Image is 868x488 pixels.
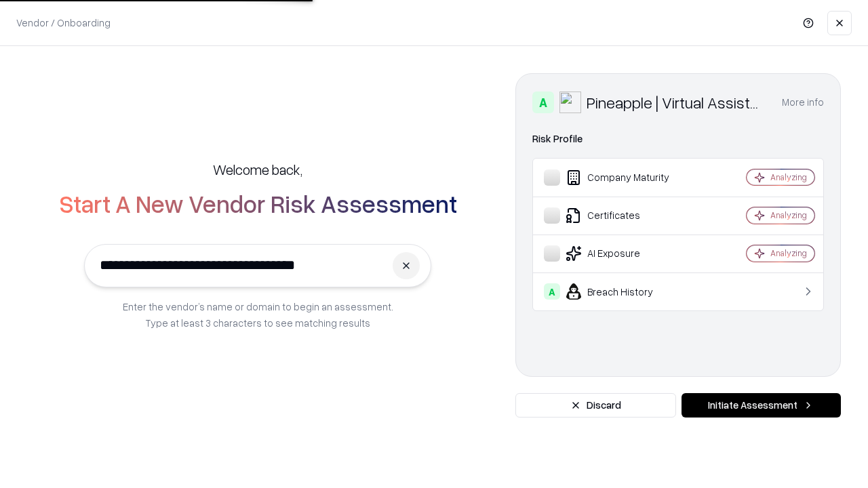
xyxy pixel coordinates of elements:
[544,169,706,186] div: Company Maturity
[770,171,807,183] div: Analyzing
[213,160,302,179] h5: Welcome back,
[682,393,841,418] button: Initiate Assessment
[544,207,706,224] div: Certificates
[123,298,393,331] p: Enter the vendor’s name or domain to begin an assessment. Type at least 3 characters to see match...
[544,245,706,262] div: AI Exposure
[587,91,766,113] div: Pineapple | Virtual Assistant Agency
[16,16,111,30] p: Vendor / Onboarding
[532,131,824,147] div: Risk Profile
[770,247,807,259] div: Analyzing
[782,90,824,115] button: More info
[544,283,560,300] div: A
[532,91,554,113] div: A
[770,209,807,221] div: Analyzing
[544,283,706,300] div: Breach History
[59,190,457,217] h2: Start A New Vendor Risk Assessment
[559,91,581,113] img: Pineapple | Virtual Assistant Agency
[515,393,676,418] button: Discard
